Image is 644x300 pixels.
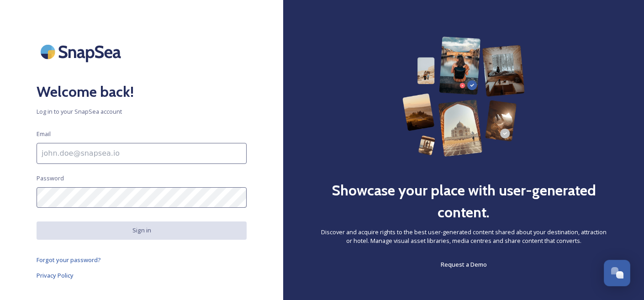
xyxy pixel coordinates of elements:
[37,271,74,279] span: Privacy Policy
[37,81,247,103] h2: Welcome back!
[37,107,247,116] span: Log in to your SnapSea account
[37,270,247,281] a: Privacy Policy
[37,130,51,138] span: Email
[37,143,247,164] input: john.doe@snapsea.io
[37,37,128,67] img: SnapSea Logo
[604,260,630,286] button: Open Chat
[37,221,247,239] button: Sign in
[37,174,64,183] span: Password
[441,259,487,270] a: Request a Demo
[320,228,607,245] span: Discover and acquire rights to the best user-generated content shared about your destination, att...
[441,260,487,268] span: Request a Demo
[320,179,607,223] h2: Showcase your place with user-generated content.
[402,37,525,157] img: 63b42ca75bacad526042e722_Group%20154-p-800.png
[37,256,101,264] span: Forgot your password?
[37,254,247,265] a: Forgot your password?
